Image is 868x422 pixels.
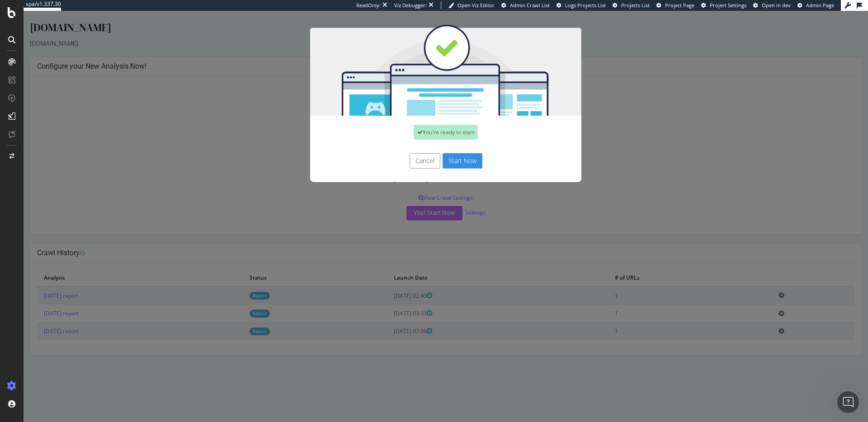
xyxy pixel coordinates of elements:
[656,2,694,9] a: Project Page
[797,2,834,9] a: Admin Page
[394,2,427,9] div: Viz Debugger:
[753,2,791,9] a: Open in dev
[510,2,550,9] span: Admin Crawl List
[501,2,550,9] a: Admin Crawl List
[386,142,417,158] button: Cancel
[837,391,859,413] iframe: To enrich screen reader interactions, please activate Accessibility in Grammarly extension settings
[665,2,694,9] span: Project Page
[565,2,606,9] span: Logs Projects List
[448,2,495,9] a: Open Viz Editor
[289,4,305,20] div: Close
[272,4,289,21] button: Collapse window
[390,114,454,129] div: You're ready to start
[8,358,15,367] span: neutral face reaction
[701,2,746,9] a: Project Settings
[621,2,650,9] span: Projects List
[15,358,23,367] span: smiley reaction
[287,14,558,105] img: You're all set!
[458,2,495,9] span: Open Viz Editor
[762,2,791,9] span: Open in dev
[8,358,15,367] span: 😐
[15,358,23,367] span: 😃
[24,11,868,422] iframe: To enrich screen reader interactions, please activate Accessibility in Grammarly extension settings
[6,4,23,21] button: go back
[557,2,606,9] a: Logs Projects List
[710,2,746,9] span: Project Settings
[419,142,459,158] button: Start Now
[806,2,834,9] span: Admin Page
[613,2,650,9] a: Projects List
[356,2,381,9] div: ReadOnly:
